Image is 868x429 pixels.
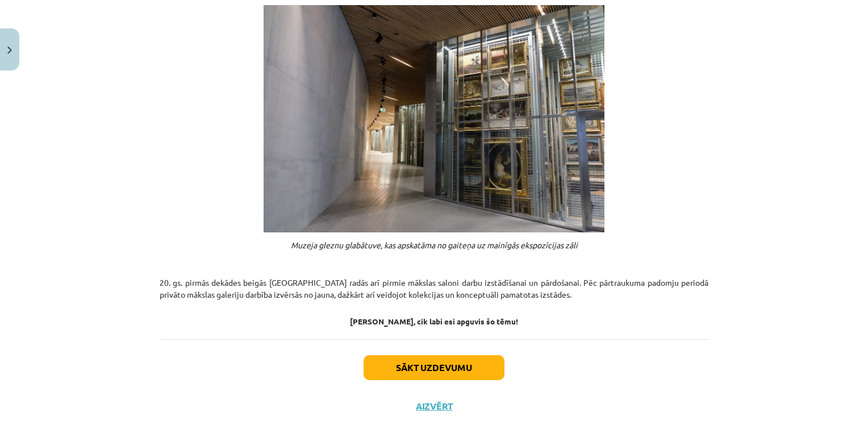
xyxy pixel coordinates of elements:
button: Sākt uzdevumu [364,355,504,380]
button: Aizvērt [412,401,456,412]
img: icon-close-lesson-0947bae3869378f0d4975bcd49f059093ad1ed9edebbc8119c70593378902aed.svg [7,47,12,54]
p: 20. gs. pirmās dekādes beigās [GEOGRAPHIC_DATA] radās arī pirmie mākslas saloni darbu izstādīšana... [160,277,708,301]
strong: [PERSON_NAME], cik labi esi apguvis šo tēmu! [350,316,518,326]
em: Muzeja gleznu glabātuve, kas apskatāma no gaiteņa uz mainīgās ekspozīcijas zāli [291,240,578,250]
